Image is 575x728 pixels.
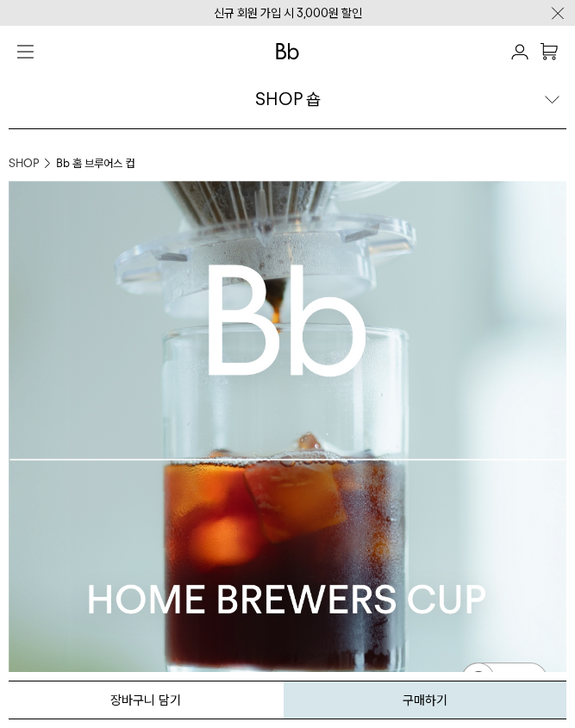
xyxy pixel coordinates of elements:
a: 신규 회원 가입 시 3,000원 할인 [214,6,362,20]
button: 구매하기 [284,681,567,719]
img: 로고 [276,43,300,59]
div: SHOP 숍 [255,87,321,111]
a: SHOP [9,155,39,172]
button: 장바구니 담기 [9,681,284,719]
li: Bb 홈 브루어스 컵 [56,155,566,172]
img: 카카오톡 채널 1:1 채팅 버튼 [459,661,549,702]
